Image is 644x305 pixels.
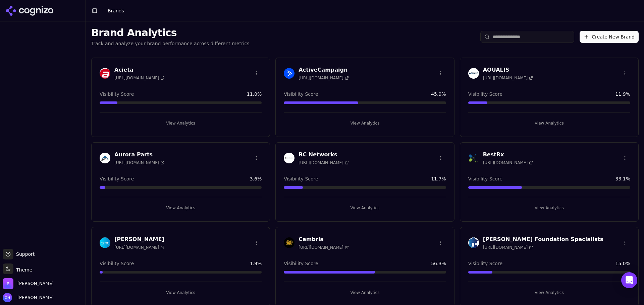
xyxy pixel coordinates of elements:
[100,260,134,267] span: Visibility Score
[483,66,533,74] h3: AQUALIS
[468,68,479,79] img: AQUALIS
[100,118,262,129] button: View Analytics
[284,237,294,248] img: Cambria
[299,66,348,74] h3: ActiveCampaign
[483,75,533,81] span: [URL][DOMAIN_NAME]
[468,287,630,298] button: View Analytics
[483,245,533,250] span: [URL][DOMAIN_NAME]
[100,91,134,97] span: Visibility Score
[483,160,533,165] span: [URL][DOMAIN_NAME]
[3,293,12,302] img: Grace Hallen
[250,175,262,182] span: 3.6 %
[468,237,479,248] img: Cantey Foundation Specialists
[468,175,502,182] span: Visibility Score
[108,7,124,14] nav: breadcrumb
[483,151,533,159] h3: BestRx
[3,278,54,289] button: Open organization switcher
[284,91,318,97] span: Visibility Score
[299,245,348,250] span: [URL][DOMAIN_NAME]
[468,118,630,129] button: View Analytics
[13,251,35,257] span: Support
[100,237,110,248] img: Bishop-McCann
[100,203,262,213] button: View Analytics
[431,260,446,267] span: 56.3 %
[468,91,502,97] span: Visibility Score
[250,260,262,267] span: 1.9 %
[468,153,479,163] img: BestRx
[284,260,318,267] span: Visibility Score
[91,40,250,47] p: Track and analyze your brand performance across different metrics
[114,235,164,243] h3: [PERSON_NAME]
[114,75,164,81] span: [URL][DOMAIN_NAME]
[17,281,54,287] span: Perrill
[284,68,294,79] img: ActiveCampaign
[299,235,348,243] h3: Cambria
[284,118,446,129] button: View Analytics
[468,203,630,213] button: View Analytics
[299,151,348,159] h3: BC Networks
[299,75,348,81] span: [URL][DOMAIN_NAME]
[284,175,318,182] span: Visibility Score
[299,160,348,165] span: [URL][DOMAIN_NAME]
[114,66,164,74] h3: Acieta
[284,153,294,163] img: BC Networks
[100,153,110,163] img: Aurora Parts
[284,287,446,298] button: View Analytics
[580,31,639,43] button: Create New Brand
[615,260,630,267] span: 15.0 %
[431,175,446,182] span: 11.7 %
[3,293,54,302] button: Open user button
[13,267,32,273] span: Theme
[15,295,54,301] span: [PERSON_NAME]
[621,272,637,288] div: Open Intercom Messenger
[100,175,134,182] span: Visibility Score
[108,8,124,13] span: Brands
[468,260,502,267] span: Visibility Score
[431,91,446,97] span: 45.9 %
[3,278,13,289] img: Perrill
[615,175,630,182] span: 33.1 %
[114,245,164,250] span: [URL][DOMAIN_NAME]
[91,27,250,39] h1: Brand Analytics
[615,91,630,97] span: 11.9 %
[100,68,110,79] img: Acieta
[114,151,164,159] h3: Aurora Parts
[114,160,164,165] span: [URL][DOMAIN_NAME]
[247,91,262,97] span: 11.0 %
[284,203,446,213] button: View Analytics
[483,235,603,243] h3: [PERSON_NAME] Foundation Specialists
[100,287,262,298] button: View Analytics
